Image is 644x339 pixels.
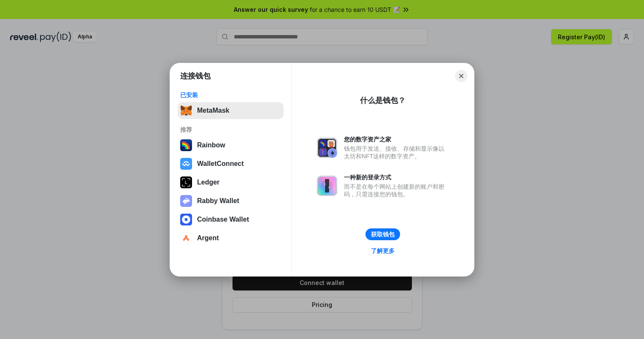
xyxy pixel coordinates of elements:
div: MetaMask [197,107,229,114]
div: 一种新的登录方式 [344,174,449,181]
img: svg+xml,%3Csvg%20xmlns%3D%22http%3A%2F%2Fwww.w3.org%2F2000%2Fsvg%22%20width%3D%2228%22%20height%3... [180,176,192,188]
button: Argent [178,230,284,247]
div: 获取钱包 [371,231,395,238]
div: WalletConnect [197,160,244,168]
div: Argent [197,234,219,242]
img: svg+xml,%3Csvg%20xmlns%3D%22http%3A%2F%2Fwww.w3.org%2F2000%2Fsvg%22%20fill%3D%22none%22%20viewBox... [317,176,337,196]
img: svg+xml,%3Csvg%20width%3D%2228%22%20height%3D%2228%22%20viewBox%3D%220%200%2028%2028%22%20fill%3D... [180,214,192,225]
img: svg+xml,%3Csvg%20width%3D%2228%22%20height%3D%2228%22%20viewBox%3D%220%200%2028%2028%22%20fill%3D... [180,232,192,244]
button: Rainbow [178,137,284,154]
div: Ledger [197,179,219,186]
div: 什么是钱包？ [360,95,406,106]
a: 了解更多 [366,245,400,256]
div: Coinbase Wallet [197,216,249,223]
button: Coinbase Wallet [178,211,284,228]
h1: 连接钱包 [180,71,211,81]
button: Close [455,70,467,82]
div: 您的数字资产之家 [344,136,449,143]
img: svg+xml,%3Csvg%20xmlns%3D%22http%3A%2F%2Fwww.w3.org%2F2000%2Fsvg%22%20fill%3D%22none%22%20viewBox... [317,138,337,158]
button: Ledger [178,174,284,191]
div: 而不是在每个网站上创建新的账户和密码，只需连接您的钱包。 [344,183,449,198]
div: Rainbow [197,141,225,149]
img: svg+xml,%3Csvg%20fill%3D%22none%22%20height%3D%2233%22%20viewBox%3D%220%200%2035%2033%22%20width%... [180,105,192,117]
button: Rabby Wallet [178,193,284,209]
div: 推荐 [180,126,281,133]
button: 获取钱包 [365,228,400,240]
img: svg+xml,%3Csvg%20width%3D%2228%22%20height%3D%2228%22%20viewBox%3D%220%200%2028%2028%22%20fill%3D... [180,158,192,170]
img: svg+xml,%3Csvg%20width%3D%22120%22%20height%3D%22120%22%20viewBox%3D%220%200%20120%20120%22%20fil... [180,139,192,151]
button: WalletConnect [178,155,284,172]
div: 已安装 [180,91,281,99]
div: 钱包用于发送、接收、存储和显示像以太坊和NFT这样的数字资产。 [344,145,449,160]
div: 了解更多 [371,247,395,255]
button: MetaMask [178,102,284,119]
img: svg+xml,%3Csvg%20xmlns%3D%22http%3A%2F%2Fwww.w3.org%2F2000%2Fsvg%22%20fill%3D%22none%22%20viewBox... [180,195,192,207]
div: Rabby Wallet [197,197,239,205]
